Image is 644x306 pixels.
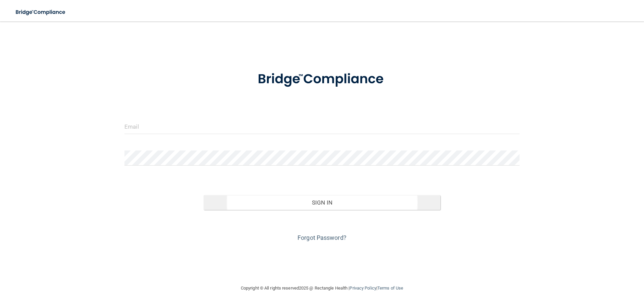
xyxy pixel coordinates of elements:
[298,234,346,241] a: Forgot Password?
[244,62,400,97] img: bridge_compliance_login_screen.278c3ca4.svg
[204,195,441,210] button: Sign In
[350,286,376,291] a: Privacy Policy
[377,286,403,291] a: Terms of Use
[200,277,444,299] div: Copyright © All rights reserved 2025 @ Rectangle Health | |
[10,5,72,19] img: bridge_compliance_login_screen.278c3ca4.svg
[124,119,520,134] input: Email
